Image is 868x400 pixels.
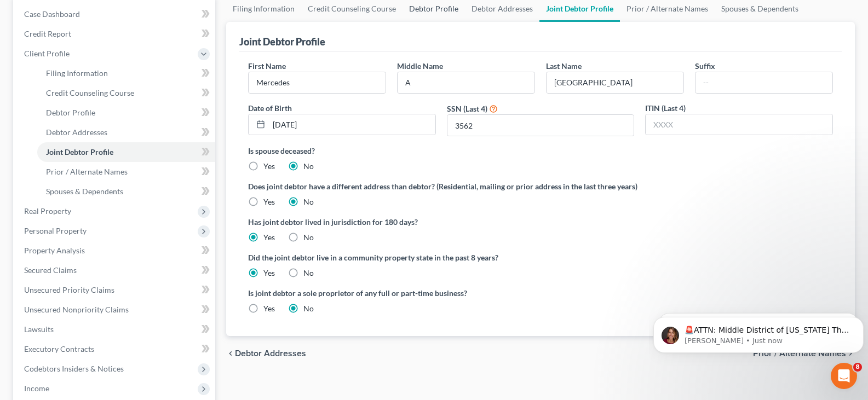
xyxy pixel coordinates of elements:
a: Credit Counseling Course [37,83,215,103]
a: Property Analysis [15,241,215,260]
input: XXXX [447,115,634,136]
a: Joint Debtor Profile [37,142,215,162]
a: Spouses & Dependents [37,182,215,201]
label: Date of Birth [248,102,292,114]
span: Unsecured Nonpriority Claims [24,305,129,314]
label: Is spouse deceased? [248,145,833,156]
label: No [303,161,314,172]
label: Did the joint debtor live in a community property state in the past 8 years? [248,252,833,263]
input: XXXX [646,114,832,135]
button: chevron_left Debtor Addresses [226,349,306,358]
span: Case Dashboard [24,9,80,19]
span: Filing Information [46,68,108,78]
span: Executory Contracts [24,344,94,353]
label: Last Name [546,60,582,72]
a: Unsecured Nonpriority Claims [15,300,215,320]
span: Unsecured Priority Claims [24,285,114,294]
label: No [303,196,314,207]
label: No [303,232,314,243]
a: Filing Information [37,63,215,83]
label: No [303,268,314,279]
label: Suffix [695,60,715,72]
iframe: Intercom live chat [831,363,857,389]
label: Yes [263,268,275,279]
span: Client Profile [24,49,70,58]
label: Has joint debtor lived in jurisdiction for 180 days? [248,216,833,228]
label: Yes [263,161,275,172]
label: ITIN (Last 4) [645,102,686,114]
a: Secured Claims [15,260,215,280]
a: Unsecured Priority Claims [15,280,215,300]
input: -- [249,72,386,93]
label: Yes [263,232,275,243]
span: Credit Report [24,29,71,38]
a: Debtor Addresses [37,123,215,142]
label: Yes [263,303,275,314]
a: Prior / Alternate Names [37,162,215,182]
span: Joint Debtor Profile [46,147,113,156]
input: -- [695,72,832,93]
input: MM/DD/YYYY [269,114,435,135]
span: Real Property [24,206,71,216]
label: SSN (Last 4) [447,103,487,114]
label: Is joint debtor a sole proprietor of any full or part-time business? [248,287,535,299]
a: Case Dashboard [15,4,215,24]
span: Debtor Addresses [235,349,306,358]
a: Lawsuits [15,320,215,339]
span: Secured Claims [24,265,77,275]
span: Property Analysis [24,246,85,255]
label: Middle Name [397,60,443,72]
span: 8 [853,363,862,372]
span: Income [24,384,49,393]
span: Debtor Addresses [46,127,107,137]
span: Lawsuits [24,324,54,334]
input: -- [547,72,683,93]
label: Does joint debtor have a different address than debtor? (Residential, mailing or prior address in... [248,181,833,192]
label: No [303,303,314,314]
input: M.I [398,72,534,93]
a: Executory Contracts [15,339,215,359]
span: Personal Property [24,226,87,235]
span: Spouses & Dependents [46,187,123,196]
i: chevron_left [226,349,235,358]
label: First Name [248,60,286,72]
a: Debtor Profile [37,103,215,123]
span: Prior / Alternate Names [46,167,128,176]
span: Credit Counseling Course [46,88,134,97]
div: Joint Debtor Profile [239,35,325,48]
span: Debtor Profile [46,108,95,117]
label: Yes [263,196,275,207]
a: Credit Report [15,24,215,44]
span: Codebtors Insiders & Notices [24,364,124,373]
iframe: Intercom notifications message [649,294,868,370]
